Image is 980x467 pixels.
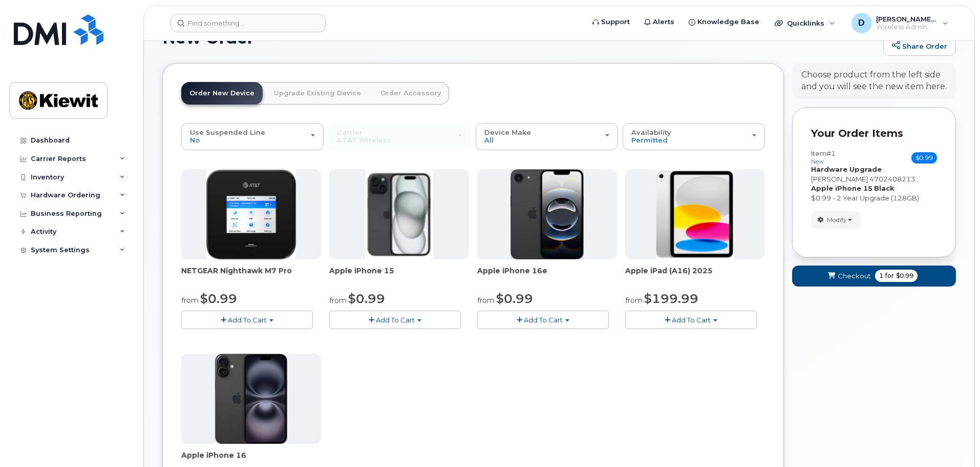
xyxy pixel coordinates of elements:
span: for [883,271,896,280]
span: Alerts [653,17,674,27]
a: Order New Device [181,82,263,105]
span: $0.99 [896,271,913,280]
span: $0.99 [496,291,533,306]
div: Apple iPad (A16) 2025 [625,266,765,286]
span: D [858,17,865,29]
button: Availability Permitted [623,123,765,150]
a: Share Order [883,36,956,56]
a: Knowledge Base [681,12,766,32]
button: Device Make All [476,123,618,150]
div: Apple iPhone 15 [329,266,469,286]
button: Add To Cart [477,311,609,329]
span: $199.99 [644,291,698,306]
div: Choose product from the left side and you will see the new item here. [801,69,947,93]
strong: Hardware Upgrade [811,165,882,173]
h1: New Order [162,29,878,47]
a: Alerts [637,12,681,32]
div: NETGEAR Nighthawk M7 Pro [181,266,321,286]
span: Knowledge Base [697,17,759,27]
span: No [190,136,200,144]
button: Add To Cart [625,311,757,329]
small: from [329,296,347,305]
span: Add To Cart [524,316,563,324]
a: Support [585,12,637,32]
span: [PERSON_NAME] [811,175,868,183]
strong: Apple iPhone 15 [811,184,872,192]
div: Derek.Hammann [844,13,955,33]
span: $0.99 [911,152,937,164]
span: Use Suspended Line [190,128,265,136]
span: Availability [631,128,671,136]
span: [PERSON_NAME].[PERSON_NAME] [876,15,938,23]
small: new [811,158,824,165]
button: Checkout 1 for $0.99 [792,266,956,287]
span: Add To Cart [376,316,415,324]
p: Your Order Items [811,126,937,141]
strong: Black [874,184,894,192]
span: All [484,136,494,144]
h3: Item [811,150,836,165]
div: Apple iPhone 16e [477,266,617,286]
span: Add To Cart [672,316,711,324]
button: Use Suspended Line No [181,123,324,150]
span: Device Make [484,128,531,136]
div: Quicklinks [768,13,842,33]
span: Quicklinks [787,19,824,27]
span: Add To Cart [228,316,267,324]
button: Add To Cart [329,311,461,329]
small: from [625,296,643,305]
span: 1 [879,271,883,280]
img: nighthawk_m7_pro.png [206,169,296,259]
span: 4702408213 [869,175,915,183]
img: iPad_A16.PNG [656,169,734,259]
iframe: Messenger Launcher [935,422,972,459]
span: Checkout [838,271,871,281]
input: Find something... [171,14,326,32]
img: iphone16e.png [510,169,584,259]
img: iphone_16_plus.png [215,354,287,444]
span: $0.99 [348,291,385,306]
button: Add To Cart [181,311,313,329]
span: Modify [827,215,847,225]
span: #1 [826,149,836,157]
img: iphone15.jpg [365,169,433,259]
small: from [181,296,199,305]
div: $0.99 - 2 Year Upgrade (128GB) [811,193,937,203]
button: Modify [811,211,861,229]
a: Upgrade Existing Device [266,82,369,105]
a: Order Accessory [372,82,449,105]
span: $0.99 [200,291,237,306]
span: Support [601,17,630,27]
span: Wireless Admin [876,23,938,31]
small: from [477,296,495,305]
span: Permitted [631,136,668,144]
